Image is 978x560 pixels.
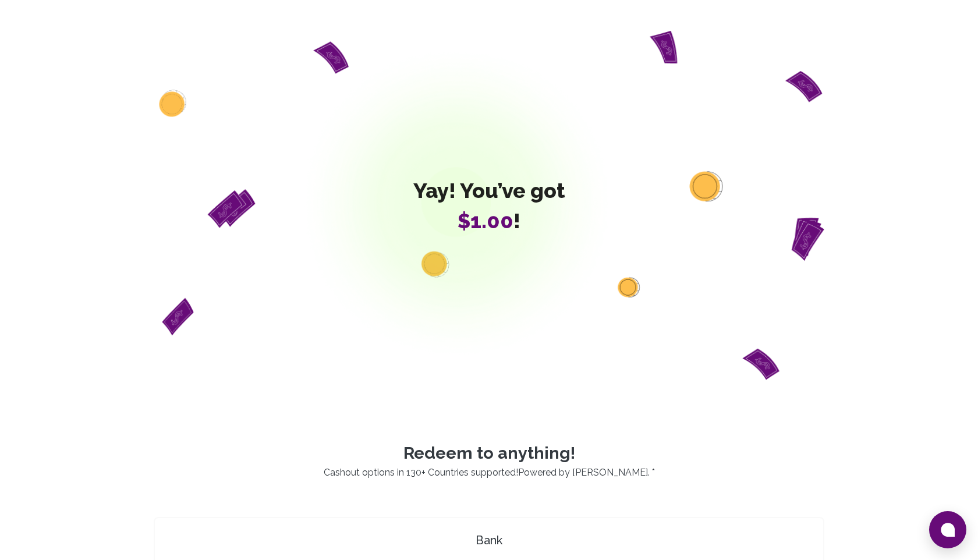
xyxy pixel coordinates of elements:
[458,208,513,233] span: $1.00
[140,466,838,480] p: Cashout options in 130+ Countries supported! . *
[929,511,966,548] button: Open chat window
[140,443,838,463] p: Redeem to anything!
[160,532,818,548] h4: Bank
[413,179,565,202] span: Yay! You’ve got
[413,209,565,232] span: !
[518,467,648,478] a: Powered by [PERSON_NAME]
